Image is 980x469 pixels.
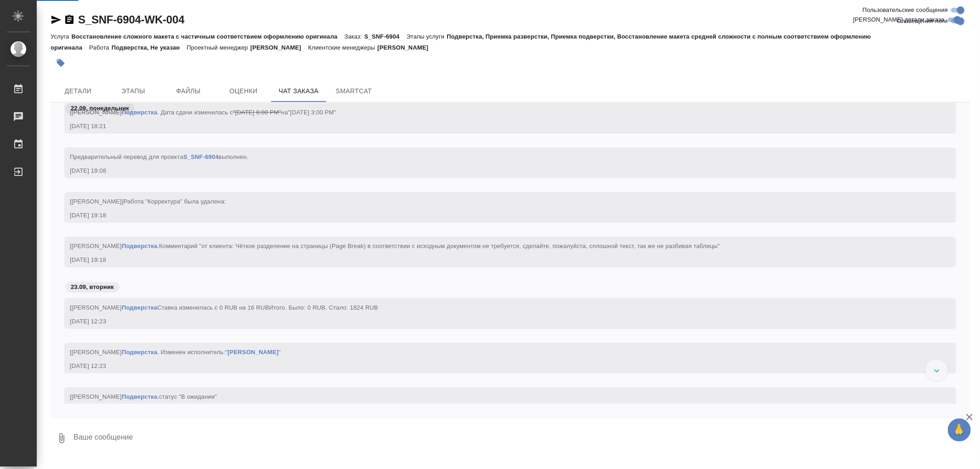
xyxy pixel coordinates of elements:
[377,44,435,51] p: [PERSON_NAME]
[948,418,971,441] button: 🙏
[862,6,948,15] span: Пользовательские сообщения
[227,349,278,356] a: [PERSON_NAME]
[166,85,210,97] span: Файлы
[308,44,378,51] p: Клиентские менеджеры
[71,33,344,40] p: Восстановление сложного макета с частичным соответствием оформлению оригинала
[364,33,407,40] p: S_SNF-6904
[70,211,924,220] div: [DATE] 19:18
[70,304,378,311] span: [[PERSON_NAME] Ставка изменилась с 0 RUB на 16 RUB
[71,283,114,292] p: 23.09, вторник
[51,33,71,40] p: Услуга
[853,15,945,24] span: [PERSON_NAME] детали заказа
[78,13,184,26] a: S_SNF-6904-WK-004
[70,362,924,371] div: [DATE] 12:23
[64,14,75,25] button: Скопировать ссылку
[225,349,281,356] span: " "
[897,17,948,26] span: Оповещения-логи
[122,304,157,311] a: Подверстка
[70,198,226,205] span: [[PERSON_NAME]]
[187,44,250,51] p: Проектный менеджер
[122,393,157,400] a: Подверстка
[56,85,100,97] span: Детали
[269,304,378,311] span: Итого. Было: 0 RUB. Стало: 1824 RUB
[51,33,871,51] p: Подверстка, Приемка разверстки, Приемка подверстки, Восстановление макета средней сложности с пол...
[70,393,217,400] span: [[PERSON_NAME] .
[952,420,967,440] span: 🙏
[407,33,447,40] p: Этапы услуги
[70,153,248,160] span: Предварительный перевод для проекта выполнен.
[70,255,924,265] div: [DATE] 19:18
[221,85,266,97] span: Оценки
[51,53,71,73] button: Добавить тэг
[111,85,155,97] span: Этапы
[70,122,924,131] div: [DATE] 18:21
[70,166,924,175] div: [DATE] 19:08
[122,243,157,249] a: Подверстка
[159,243,720,249] span: Комментарий "от клиента: Чёткое разделение на страницы (Page Break) в соответствии с исходным док...
[250,44,308,51] p: [PERSON_NAME]
[112,44,187,51] p: Подверстка, Не указан
[183,153,219,160] a: S_SNF-6904
[124,198,226,205] span: Работа "Корректура" была удалена:
[51,14,62,25] button: Скопировать ссылку для ЯМессенджера
[89,44,112,51] p: Работа
[159,393,217,400] span: статус "В ожидании"
[70,243,720,249] span: [[PERSON_NAME] .
[70,317,924,326] div: [DATE] 12:23
[70,349,281,356] span: [[PERSON_NAME] . Изменен исполнитель:
[277,85,321,97] span: Чат заказа
[332,85,376,97] span: SmartCat
[71,104,129,113] p: 22.09, понедельник
[122,349,157,356] a: Подверстка
[345,33,364,40] p: Заказ:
